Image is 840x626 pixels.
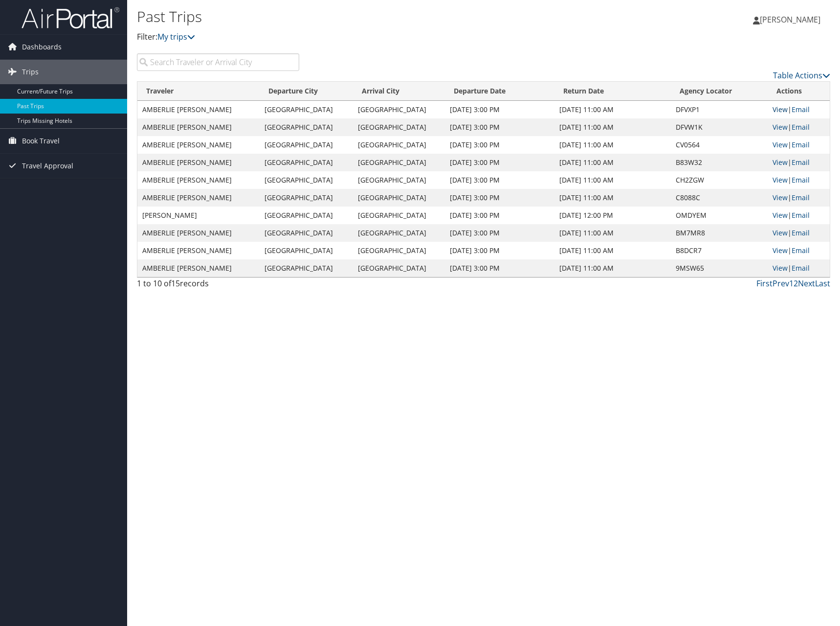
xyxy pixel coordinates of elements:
a: Last [815,278,830,289]
td: [GEOGRAPHIC_DATA] [260,189,353,207]
td: | [768,171,830,189]
td: [DATE] 3:00 PM [445,101,554,118]
a: 1 [789,278,794,289]
td: [GEOGRAPHIC_DATA] [260,224,353,242]
td: [DATE] 3:00 PM [445,189,554,207]
td: B83W32 [671,154,768,171]
td: CV0564 [671,136,768,154]
a: View [773,263,788,273]
td: [DATE] 3:00 PM [445,154,554,171]
td: B8DCR7 [671,242,768,259]
td: [GEOGRAPHIC_DATA] [260,118,353,136]
td: [GEOGRAPHIC_DATA] [260,171,353,189]
td: | [768,189,830,207]
td: [DATE] 11:00 AM [554,136,671,154]
span: 15 [171,278,180,289]
a: Email [792,210,810,220]
td: [DATE] 3:00 PM [445,242,554,259]
div: 1 to 10 of records [137,278,299,294]
td: AMBERLIE [PERSON_NAME] [137,101,260,118]
td: [GEOGRAPHIC_DATA] [260,101,353,118]
td: [PERSON_NAME] [137,207,260,224]
a: Table Actions [773,70,830,81]
th: Actions [768,82,830,101]
td: AMBERLIE [PERSON_NAME] [137,242,260,259]
td: AMBERLIE [PERSON_NAME] [137,171,260,189]
td: [DATE] 11:00 AM [554,118,671,136]
h1: Past Trips [137,6,599,27]
td: [DATE] 11:00 AM [554,224,671,242]
td: DFVXP1 [671,101,768,118]
a: Email [792,246,810,255]
td: [GEOGRAPHIC_DATA] [353,207,445,224]
td: [GEOGRAPHIC_DATA] [260,154,353,171]
a: Email [792,228,810,237]
th: Arrival City: activate to sort column ascending [353,82,445,101]
td: OMDYEM [671,207,768,224]
td: [GEOGRAPHIC_DATA] [353,171,445,189]
td: | [768,101,830,118]
img: airportal-logo.png [22,6,119,29]
td: [GEOGRAPHIC_DATA] [353,189,445,207]
td: CH2ZGW [671,171,768,189]
a: Email [792,140,810,149]
p: Filter: [137,31,599,44]
a: View [773,140,788,149]
td: | [768,242,830,259]
th: Departure Date: activate to sort column ascending [445,82,554,101]
td: [DATE] 3:00 PM [445,224,554,242]
td: [GEOGRAPHIC_DATA] [353,136,445,154]
a: My trips [157,31,195,42]
td: AMBERLIE [PERSON_NAME] [137,224,260,242]
a: Email [792,175,810,185]
td: AMBERLIE [PERSON_NAME] [137,154,260,171]
td: AMBERLIE [PERSON_NAME] [137,118,260,136]
a: View [773,175,788,185]
span: Dashboards [22,35,62,59]
td: [DATE] 11:00 AM [554,154,671,171]
span: Travel Approval [22,154,73,178]
td: | [768,224,830,242]
td: [GEOGRAPHIC_DATA] [260,259,353,277]
td: [DATE] 3:00 PM [445,207,554,224]
td: AMBERLIE [PERSON_NAME] [137,136,260,154]
td: [GEOGRAPHIC_DATA] [353,259,445,277]
td: [DATE] 12:00 PM [554,207,671,224]
td: [DATE] 11:00 AM [554,242,671,259]
a: View [773,210,788,220]
td: [GEOGRAPHIC_DATA] [260,207,353,224]
td: | [768,207,830,224]
a: Email [792,193,810,202]
td: [DATE] 3:00 PM [445,118,554,136]
a: 2 [794,278,798,289]
th: Agency Locator: activate to sort column ascending [671,82,768,101]
td: DFVW1K [671,118,768,136]
td: [GEOGRAPHIC_DATA] [260,242,353,259]
td: AMBERLIE [PERSON_NAME] [137,259,260,277]
td: [DATE] 3:00 PM [445,171,554,189]
a: View [773,122,788,132]
a: Email [792,158,810,167]
input: Search Traveler or Arrival City [137,53,299,71]
td: | [768,154,830,171]
td: [DATE] 11:00 AM [554,189,671,207]
a: [PERSON_NAME] [753,5,830,34]
a: View [773,246,788,255]
td: | [768,136,830,154]
th: Traveler: activate to sort column ascending [137,82,260,101]
td: [GEOGRAPHIC_DATA] [353,224,445,242]
td: | [768,118,830,136]
th: Return Date: activate to sort column ascending [554,82,671,101]
a: Next [798,278,815,289]
a: First [756,278,773,289]
td: 9MSW65 [671,259,768,277]
td: [DATE] 3:00 PM [445,259,554,277]
td: [GEOGRAPHIC_DATA] [353,101,445,118]
a: View [773,193,788,202]
td: [GEOGRAPHIC_DATA] [353,154,445,171]
td: [DATE] 3:00 PM [445,136,554,154]
span: Book Travel [22,129,60,153]
a: View [773,228,788,237]
span: Trips [22,60,39,84]
td: [GEOGRAPHIC_DATA] [353,242,445,259]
